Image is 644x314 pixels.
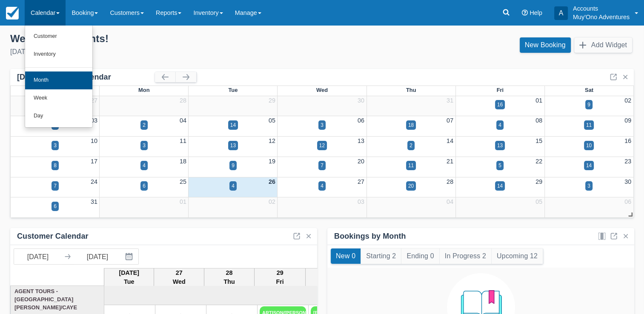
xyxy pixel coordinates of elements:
a: 02 [269,198,275,205]
div: 2 [409,142,412,149]
span: Help [530,9,542,16]
a: 25 [180,178,186,185]
a: 08 [535,117,542,124]
a: 09 [624,117,631,124]
a: 28 [180,97,186,104]
th: 30 Sat [306,268,357,287]
div: A [554,6,568,20]
a: 17 [91,158,97,165]
div: 11 [408,162,414,169]
div: 4 [498,121,501,129]
div: 18 [408,121,414,129]
div: 3 [54,142,57,149]
th: 27 Wed [154,268,204,287]
div: [DATE] [10,47,315,57]
a: 12 [269,137,275,144]
button: Upcoming 12 [492,248,543,264]
a: 16 [624,137,631,144]
button: New 0 [331,248,361,264]
a: Day [25,107,92,125]
img: checkfront-main-nav-mini-logo.png [6,7,19,20]
div: Bookings by Month [334,231,406,241]
div: 4 [143,162,146,169]
a: 20 [358,158,364,165]
div: 8 [54,162,57,169]
a: 01 [180,198,186,205]
a: 03 [91,117,97,124]
a: 27 [358,178,364,185]
div: 10 [586,142,592,149]
div: 7 [321,162,323,169]
a: 10 [91,137,97,144]
a: New Booking [520,37,571,53]
div: 9 [587,101,590,108]
div: 7 [54,182,57,190]
div: 3 [143,142,146,149]
div: 20 [408,182,414,190]
div: 14 [497,182,503,190]
a: 30 [358,97,364,104]
div: 4 [232,182,235,190]
th: 29 Fri [255,268,306,287]
a: 31 [91,198,97,205]
a: 28 [447,178,453,185]
a: 18 [180,158,186,165]
div: Welcome , Accounts ! [10,32,315,45]
a: 29 [535,178,542,185]
ul: Calendar [25,26,93,128]
span: Mon [138,87,150,93]
div: 3 [321,121,323,129]
a: Month [25,71,92,89]
a: 11 [180,137,186,144]
a: 21 [447,158,453,165]
a: 05 [535,198,542,205]
div: Customer Calendar [17,231,89,241]
div: 11 [586,121,592,129]
span: Fri [496,87,504,93]
i: Help [522,10,528,16]
a: 05 [269,117,275,124]
a: 03 [358,198,364,205]
a: Customer [25,28,92,46]
div: 6 [54,203,57,210]
div: 14 [586,162,592,169]
a: 23 [624,158,631,165]
button: Add Widget [574,37,632,53]
button: Interact with the calendar and add the check-in date for your trip. [121,249,138,264]
a: 14 [447,137,453,144]
a: 06 [358,117,364,124]
span: Tue [228,87,238,93]
a: 04 [180,117,186,124]
a: 06 [624,198,631,205]
div: 3 [587,182,590,190]
div: 2 [143,121,146,129]
a: 30 [624,178,631,185]
a: 22 [535,158,542,165]
a: 07 [447,117,453,124]
a: 15 [535,137,542,144]
div: 16 [497,101,503,108]
p: Muy'Ono Adventures [573,13,630,21]
input: End Date [74,249,121,264]
a: 19 [269,158,275,165]
button: Starting 2 [361,248,401,264]
a: Week [25,89,92,107]
a: 02 [624,97,631,104]
div: 13 [230,142,236,149]
a: 31 [447,97,453,104]
a: 01 [535,97,542,104]
p: Accounts [573,4,630,13]
th: [DATE] Tue [104,268,154,287]
div: 9 [232,162,235,169]
span: Thu [406,87,416,93]
div: 6 [143,182,146,190]
a: 29 [269,97,275,104]
div: [DATE] Booking Calendar [17,72,155,82]
div: 14 [230,121,236,129]
input: Start Date [14,249,62,264]
div: 4 [321,182,323,190]
a: Inventory [25,46,92,63]
a: 26 [269,178,275,185]
span: Wed [316,87,328,93]
div: 13 [497,142,503,149]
